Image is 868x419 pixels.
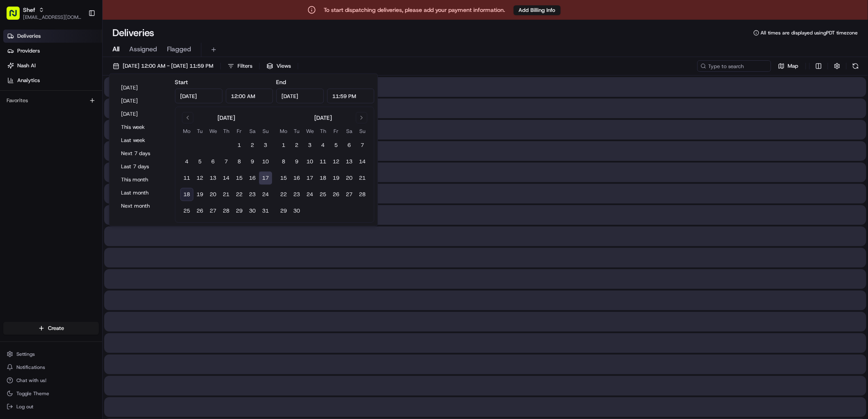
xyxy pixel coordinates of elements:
[259,172,272,185] button: 17
[16,377,46,384] span: Chat with us!
[330,155,343,168] button: 12
[317,172,330,185] button: 18
[304,127,317,135] th: Wednesday
[277,139,290,152] button: 1
[304,155,317,168] button: 10
[3,362,99,373] button: Notifications
[16,161,63,169] span: Knowledge Base
[3,401,99,412] button: Log out
[17,32,41,40] span: Deliveries
[226,89,273,103] input: Time
[194,155,207,168] button: 5
[220,188,233,201] button: 21
[290,139,304,152] button: 2
[259,127,272,135] th: Sunday
[194,172,207,185] button: 12
[220,127,233,135] th: Thursday
[356,112,368,124] button: Go to next month
[194,127,207,135] th: Tuesday
[290,155,304,168] button: 9
[233,172,246,185] button: 15
[8,8,25,25] img: Nash
[217,114,235,122] div: [DATE]
[118,174,167,185] button: This month
[263,60,295,72] button: Views
[16,351,35,357] span: Settings
[118,161,167,172] button: Last 7 days
[3,59,102,72] a: Nash AI
[180,155,194,168] button: 4
[167,44,191,54] span: Flagged
[118,82,167,94] button: [DATE]
[343,127,356,135] th: Saturday
[207,172,220,185] button: 13
[324,6,505,14] p: To start dispatching deliveries, please add your payment information.
[356,127,369,135] th: Sunday
[8,162,15,169] div: 📗
[850,60,861,72] button: Refresh
[123,62,213,70] span: [DATE] 12:00 AM - [DATE] 11:59 PM
[17,78,32,93] img: 8571987876998_91fb9ceb93ad5c398215_72.jpg
[3,388,99,399] button: Toggle Theme
[3,375,99,386] button: Chat with us!
[259,204,272,218] button: 31
[330,139,343,152] button: 5
[16,403,33,410] span: Log out
[514,5,561,15] button: Add Billing Info
[23,6,35,14] button: Shef
[17,62,36,69] span: Nash AI
[276,78,286,86] label: End
[207,127,220,135] th: Wednesday
[246,127,259,135] th: Saturday
[207,204,220,218] button: 27
[233,127,246,135] th: Friday
[37,87,113,93] div: We're available if you need us!
[238,62,252,70] span: Filters
[48,325,64,332] span: Create
[356,139,369,152] button: 7
[343,188,356,201] button: 27
[59,127,62,134] span: •
[207,155,220,168] button: 6
[233,139,246,152] button: 1
[16,364,45,371] span: Notifications
[330,127,343,135] th: Friday
[3,348,99,360] button: Settings
[118,148,167,159] button: Next 7 days
[3,322,99,335] button: Create
[290,188,304,201] button: 23
[64,127,80,134] span: [DATE]
[304,188,317,201] button: 24
[304,139,317,152] button: 3
[82,181,99,188] span: Pylon
[139,81,149,91] button: Start new chat
[175,78,188,86] label: Start
[118,135,167,146] button: Last week
[317,188,330,201] button: 25
[317,127,330,135] th: Thursday
[356,172,369,185] button: 21
[277,204,290,218] button: 29
[276,62,291,70] span: Views
[180,172,194,185] button: 11
[259,188,272,201] button: 24
[118,187,167,199] button: Last month
[17,47,40,55] span: Providers
[180,188,194,201] button: 18
[112,26,154,39] h1: Deliveries
[774,60,802,72] button: Map
[314,114,332,122] div: [DATE]
[233,204,246,218] button: 29
[16,390,49,397] span: Toggle Theme
[118,95,167,107] button: [DATE]
[207,188,220,201] button: 20
[246,155,259,168] button: 9
[182,112,194,124] button: Go to previous month
[66,158,135,173] a: 💻API Documentation
[356,155,369,168] button: 14
[194,188,207,201] button: 19
[180,204,194,218] button: 25
[25,127,57,134] span: Shef Support
[290,127,304,135] th: Tuesday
